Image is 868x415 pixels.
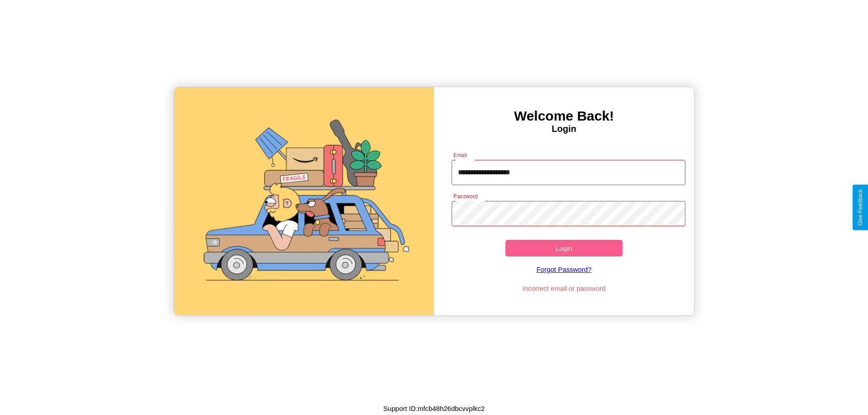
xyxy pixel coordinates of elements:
[434,124,694,134] h4: Login
[453,151,467,159] label: Email
[174,87,434,315] img: gif
[505,240,623,256] button: Login
[447,256,681,282] a: Forgot Password?
[447,282,681,294] p: Incorrect email or password
[434,108,694,124] h3: Welcome Back!
[383,402,485,415] p: Support ID: mfcb48h26dbcvvplkc2
[453,192,477,200] label: Password
[857,189,863,226] div: Give Feedback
